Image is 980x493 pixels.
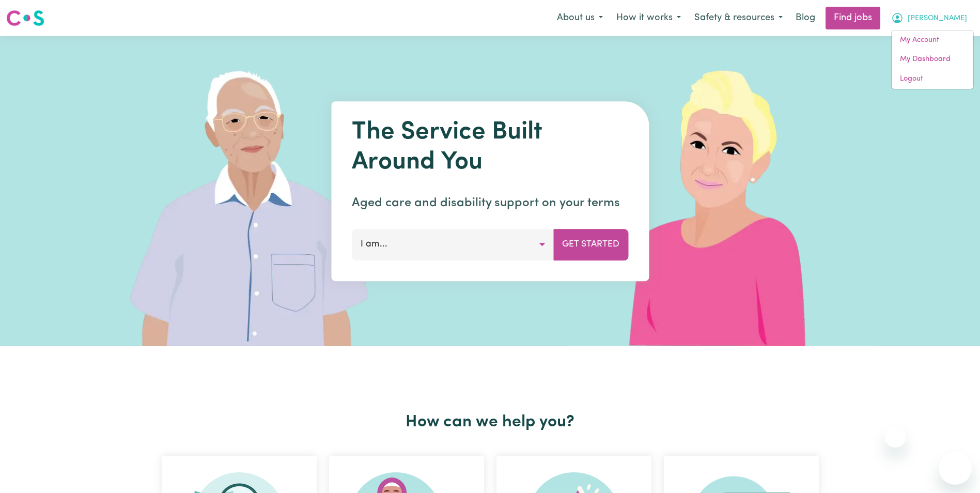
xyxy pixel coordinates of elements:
div: My Account [891,30,974,89]
iframe: Close message [885,427,906,448]
button: About us [550,7,610,29]
h1: The Service Built Around You [352,118,628,177]
button: Safety & resources [688,7,789,29]
a: My Dashboard [892,50,973,69]
button: My Account [884,7,974,29]
a: Careseekers logo [6,6,44,30]
a: Logout [892,69,973,89]
a: Blog [789,7,821,29]
button: I am... [352,229,554,260]
span: [PERSON_NAME] [908,13,967,24]
p: Aged care and disability support on your terms [352,194,628,212]
img: Careseekers logo [6,9,44,27]
button: Get Started [553,229,628,260]
a: Find jobs [826,7,880,29]
h2: How can we help you? [155,412,825,432]
a: My Account [892,30,973,50]
iframe: Button to launch messaging window [939,452,972,485]
button: How it works [610,7,688,29]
